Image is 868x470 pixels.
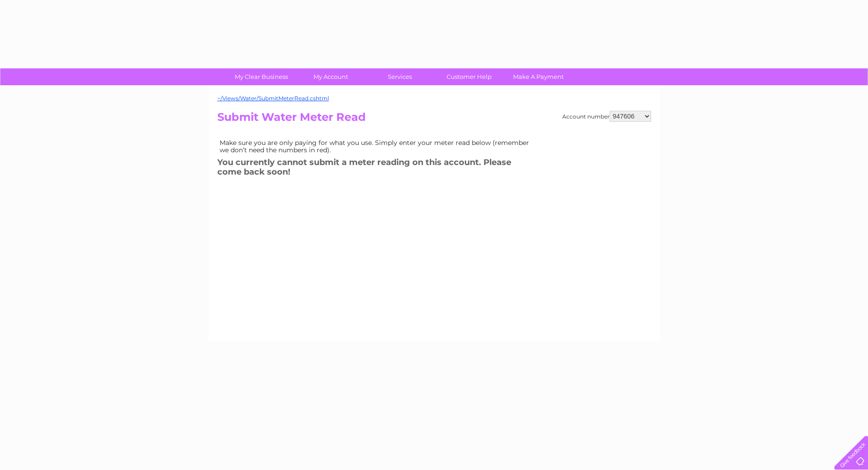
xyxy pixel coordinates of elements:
[217,111,651,128] h2: Submit Water Meter Read
[217,156,536,181] h3: You currently cannot submit a meter reading on this account. Please come back soon!
[562,111,651,122] div: Account number
[293,68,368,85] a: My Account
[217,137,536,156] td: Make sure you are only paying for what you use. Simply enter your meter read below (remember we d...
[362,68,437,85] a: Services
[431,68,507,85] a: Customer Help
[501,68,576,85] a: Make A Payment
[217,95,329,102] a: ~/Views/Water/SubmitMeterRead.cshtml
[224,68,299,85] a: My Clear Business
